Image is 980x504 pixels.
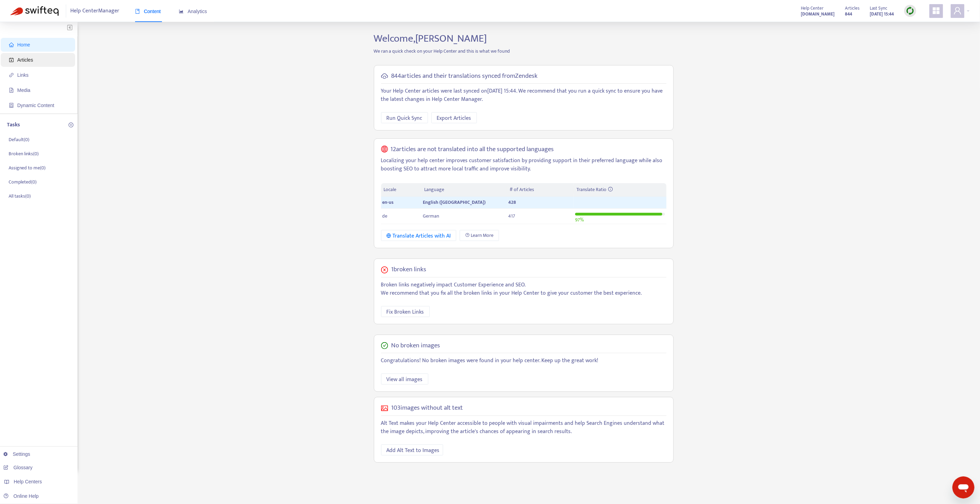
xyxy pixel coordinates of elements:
p: Localizing your help center improves customer satisfaction by providing support in their preferre... [381,157,666,173]
span: 428 [509,198,516,206]
h5: 12 articles are not translated into all the supported languages [390,146,554,154]
p: Broken links ( 0 ) [9,150,39,157]
strong: 844 [845,10,852,18]
span: Articles [845,4,859,12]
p: Your Help Center articles were last synced on [DATE] 15:44 . We recommend that you run a quick sy... [381,87,666,104]
span: appstore [932,7,940,15]
span: Add Alt Text to Images [387,446,440,455]
p: Tasks [7,121,20,129]
span: 97 % [575,216,584,224]
span: Help Centers [14,479,42,484]
strong: [DOMAIN_NAME] [801,10,835,18]
span: book [135,9,140,14]
th: Language [421,183,507,197]
span: close-circle [381,266,388,273]
p: Congratulations! No broken images were found in your help center. Keep up the great work! [381,357,666,365]
span: English ([GEOGRAPHIC_DATA]) [423,198,486,206]
span: account-book [9,57,14,62]
h5: 844 articles and their translations synced from Zendesk [391,72,538,80]
span: Welcome, [PERSON_NAME] [374,30,487,47]
span: Articles [17,57,33,63]
span: Help Center Manager [71,4,120,18]
div: Translate Ratio [576,186,663,193]
span: en-us [382,198,394,206]
span: Content [135,9,161,14]
a: Settings [3,451,30,457]
span: Last Sync [870,4,887,12]
p: All tasks ( 0 ) [9,192,31,200]
span: 417 [509,212,515,220]
div: Translate Articles with AI [387,232,451,240]
p: Broken links negatively impact Customer Experience and SEO. We recommend that you fix all the bro... [381,281,666,297]
p: Completed ( 0 ) [9,178,37,186]
span: Home [17,42,30,48]
button: View all images [381,374,428,385]
span: de [382,212,388,220]
button: Translate Articles with AI [381,230,457,241]
h5: No broken images [391,342,440,350]
button: Export Articles [431,112,477,123]
span: link [9,73,14,77]
span: cloud-sync [381,73,388,80]
th: Locale [381,183,422,197]
iframe: Button to launch messaging window [952,476,974,498]
h5: 1 broken links [391,266,427,274]
span: area-chart [179,9,184,14]
span: global [381,146,388,154]
span: Analytics [179,9,207,14]
span: Export Articles [437,114,471,123]
span: picture [381,405,388,412]
span: user [953,7,962,15]
span: Media [17,87,30,93]
img: sync.dc5367851b00ba804db3.png [906,7,915,15]
span: German [423,212,439,220]
button: Run Quick Sync [381,112,428,123]
strong: [DATE] 15:44 [870,10,894,18]
span: View all images [387,375,423,384]
span: Learn More [471,232,493,239]
img: Swifteq [10,6,59,16]
h5: 103 images without alt text [391,404,463,412]
span: check-circle [381,342,388,349]
button: Add Alt Text to Images [381,444,443,455]
span: plus-circle [69,123,73,127]
span: container [9,103,14,108]
span: file-image [9,88,14,93]
th: # of Articles [507,183,574,197]
a: Learn More [460,230,499,241]
a: [DOMAIN_NAME] [801,10,835,18]
a: Online Help [3,493,39,499]
span: Help Center [801,4,824,12]
span: home [9,42,14,47]
p: We ran a quick check on your Help Center and this is what we found [369,48,679,55]
p: Default ( 0 ) [9,136,29,143]
button: Fix Broken Links [381,306,430,317]
a: Glossary [3,465,32,470]
span: Dynamic Content [17,103,54,108]
p: Alt Text makes your Help Center accessible to people with visual impairments and help Search Engi... [381,419,666,436]
span: Links [17,72,29,78]
span: Fix Broken Links [387,308,424,316]
p: Assigned to me ( 0 ) [9,164,45,171]
span: Run Quick Sync [387,114,422,123]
